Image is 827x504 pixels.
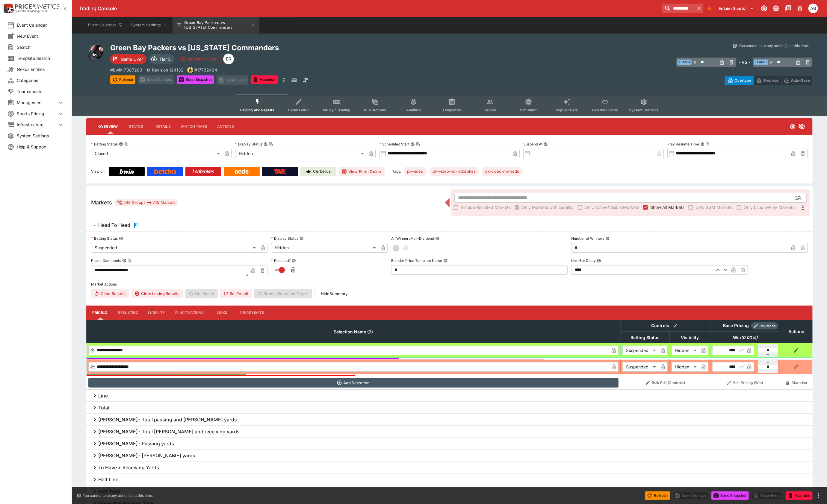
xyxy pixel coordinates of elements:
p: Revision 124132 [152,67,184,73]
img: PriceKinetics Logo [2,2,14,14]
h6: To Have + Receiving Yards [98,464,159,471]
span: Team A [678,60,692,65]
button: Select Tenant [715,4,758,13]
span: Bulk Actions [364,108,386,112]
button: Blender Price Template Name [443,259,447,263]
p: Overtype [735,77,751,84]
button: Resulting [113,306,143,320]
em: ( 0.00 %) [741,334,758,341]
button: Open [793,192,804,203]
p: Number of Winners [571,236,604,241]
p: You cannot take any action(s) at this time. [739,43,809,48]
button: Liability [143,306,170,320]
p: Copy To Clipboard [110,67,142,73]
span: pk-video-no-ladbrokes [429,168,479,174]
button: Betting Status [119,236,123,241]
button: Details [149,119,176,134]
button: Links [209,306,236,320]
span: Mark an event as closed and abandoned. [786,492,813,498]
button: Simulation Error [177,54,221,64]
button: more [280,75,288,85]
button: Public CommentsCopy To Clipboard [122,259,126,263]
span: Event Calendar [17,22,64,28]
span: pk-video-no-neds [482,168,523,174]
h6: [PERSON_NAME] : [PERSON_NAME] yards [98,453,195,459]
img: bwin.png [188,67,193,73]
div: Betting Target: cerberus [403,167,427,176]
p: All Winners Full-Dividend [391,236,434,241]
div: Suspended [91,243,258,253]
button: Head To Head [86,219,813,231]
img: american_football.png [86,43,105,62]
button: Pricing [86,306,113,320]
p: Blender Price Template Name [391,258,442,263]
div: Betting Target: cerberus [482,167,523,176]
span: Infrastructure [17,122,57,128]
img: Sportsbook Management [15,10,47,13]
div: Suspended [622,362,658,372]
span: InPlay™ Trading [323,108,350,112]
span: Team B [754,60,768,65]
button: Live Bet Delay [597,259,601,263]
h6: [PERSON_NAME] : Total passing and [PERSON_NAME] yards [98,417,237,423]
button: Notifications [795,3,805,14]
button: Resulted? [292,259,296,263]
p: You cannot take any action(s) at this time. [83,493,153,498]
button: Toggle light/dark mode [771,3,781,14]
button: Actions [212,119,239,134]
div: Ben Raymond [223,54,234,64]
h5: Markets [91,199,112,206]
button: Copy To Clipboard [269,142,273,146]
span: System Settings [17,133,64,139]
button: Fluctuations [170,306,209,320]
img: TabNZ [274,169,286,174]
a: Cerberus [300,167,336,176]
button: Scheduled StartCopy To Clipboard [411,142,415,146]
p: Resulted? [271,258,291,263]
button: Abandon [786,491,813,500]
div: 248 Groups 745 Markets [117,199,176,206]
button: Bulk Edit (Controls) [622,378,708,388]
span: Search [17,44,64,50]
button: Copy To Clipboard [706,142,710,146]
span: Sports Pricing [17,110,57,117]
button: Auto-Save [781,76,813,85]
span: Auditing [406,108,421,112]
svg: Hidden [798,123,805,130]
button: Alex Bothe [807,2,820,15]
p: Public Comments [91,258,121,263]
button: more [815,492,822,499]
button: Copy To Clipboard [416,142,420,146]
input: search [662,4,695,13]
img: Cerberus [306,169,311,174]
p: Auto-Save [791,77,810,84]
p: Copy To Clipboard [194,67,217,73]
div: Suspended [622,346,658,355]
h2: Copy To Clipboard [110,43,462,52]
h6: [PERSON_NAME] : Passing yards [98,441,174,447]
img: Betcha [154,169,176,174]
img: Ladbrokes [192,169,214,174]
div: Hidden [672,346,699,355]
div: Betting Target: cerberus [429,167,479,176]
p: Tier 3 [159,56,171,62]
svg: Closed [790,124,796,130]
label: Market Actions [91,280,808,289]
button: Match Times [176,119,212,134]
button: Edit Pricing (Win) [712,378,778,388]
div: Alex Bothe [808,4,818,13]
div: Base Pricing [721,322,751,330]
span: Related Events [592,108,618,112]
p: Display Status [271,236,298,241]
button: Abandon [782,378,811,388]
span: pk-video [403,168,427,174]
span: Pricing and Results [240,108,274,112]
div: Trading Console [79,5,660,12]
button: Add Selection [88,378,619,388]
img: Neds [235,169,248,174]
span: Win(0.00%) [726,334,764,341]
button: Betting StatusCopy To Clipboard [119,142,123,146]
th: Controls [620,320,710,332]
button: Bulk edit [672,322,679,330]
h6: Head To Head [98,222,130,228]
